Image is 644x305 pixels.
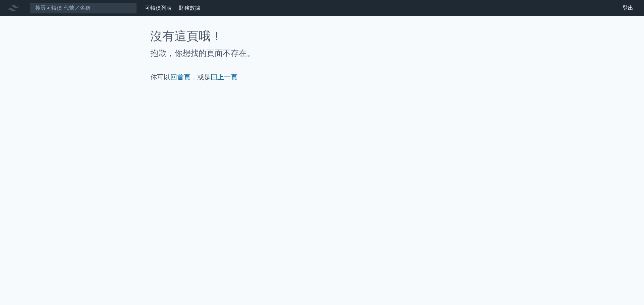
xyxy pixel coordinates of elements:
[179,5,200,11] a: 財務數據
[150,48,494,59] h2: 抱歉，你想找的頁面不存在。
[211,73,237,81] a: 回上一頁
[170,73,191,81] a: 回首頁
[30,2,137,14] input: 搜尋可轉債 代號／名稱
[150,29,494,43] h1: 沒有這頁哦！
[617,3,639,13] a: 登出
[145,5,172,11] a: 可轉債列表
[150,72,494,82] p: 你可以 ，或是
